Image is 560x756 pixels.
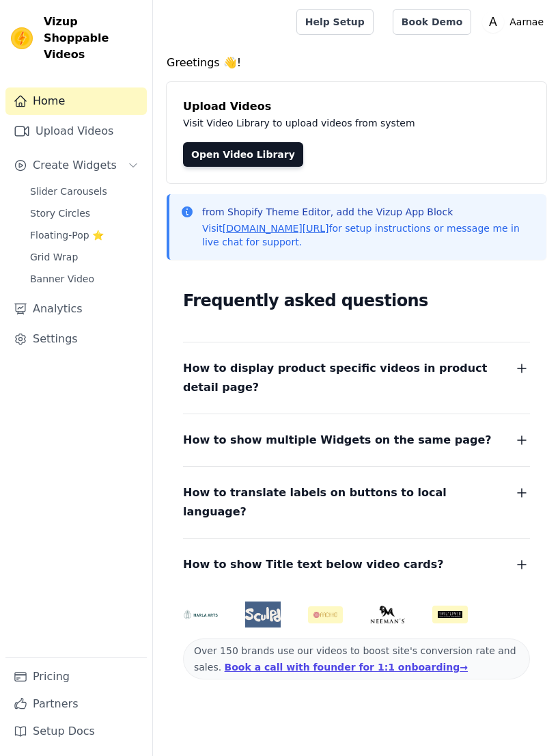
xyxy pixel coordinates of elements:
a: Slider Carousels [22,182,147,201]
span: Floating-Pop ⭐ [30,228,104,242]
a: Partners [5,690,147,718]
a: Book a call with founder for 1:1 onboarding [225,662,468,673]
span: Banner Video [30,272,94,286]
button: Create Widgets [5,152,147,179]
h2: Frequently asked questions [183,287,530,314]
h4: Greetings 👋! [167,55,546,71]
a: Grid Wrap [22,247,147,267]
text: A [489,15,497,29]
button: How to display product specific videos in product detail page? [183,359,530,397]
a: Setup Docs [5,718,147,745]
p: Visit Video Library to upload videos from system [183,115,530,131]
a: Settings [5,325,147,353]
a: Pricing [5,663,147,690]
button: How to translate labels on buttons to local language? [183,483,530,522]
span: Create Widgets [33,157,117,174]
span: How to translate labels on buttons to local language? [183,483,497,522]
p: Aarnae [504,10,549,34]
a: Floating-Pop ⭐ [22,226,147,245]
a: Analytics [5,295,147,323]
a: Home [5,87,147,115]
img: Vizup [11,27,33,49]
a: Open Video Library [183,142,303,167]
span: Story Circles [30,206,90,220]
img: Sculpd US [245,607,280,622]
span: How to show multiple Widgets on the same page? [183,431,492,450]
span: How to display product specific videos in product detail page? [183,359,497,397]
span: Vizup Shoppable Videos [44,14,141,63]
img: HarlaArts [183,610,218,619]
a: Help Setup [296,9,374,35]
h4: Upload Videos [183,98,530,115]
a: Story Circles [22,204,147,223]
p: from Shopify Theme Editor, add the Vizup App Block [202,205,535,219]
button: How to show Title text below video cards? [183,555,530,574]
img: Neeman's [370,606,405,624]
a: Banner Video [22,269,147,288]
p: Visit for setup instructions or message me in live chat for support. [202,221,535,249]
span: Slider Carousels [30,185,107,198]
button: A Aarnae [482,10,549,34]
a: [DOMAIN_NAME][URL] [223,223,329,234]
a: Upload Videos [5,118,147,145]
button: How to show multiple Widgets on the same page? [183,431,530,450]
img: Soulflower [432,606,467,623]
span: Grid Wrap [30,250,78,264]
img: Aachho [308,606,343,623]
span: How to show Title text below video cards? [183,555,444,574]
a: Book Demo [393,9,471,35]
